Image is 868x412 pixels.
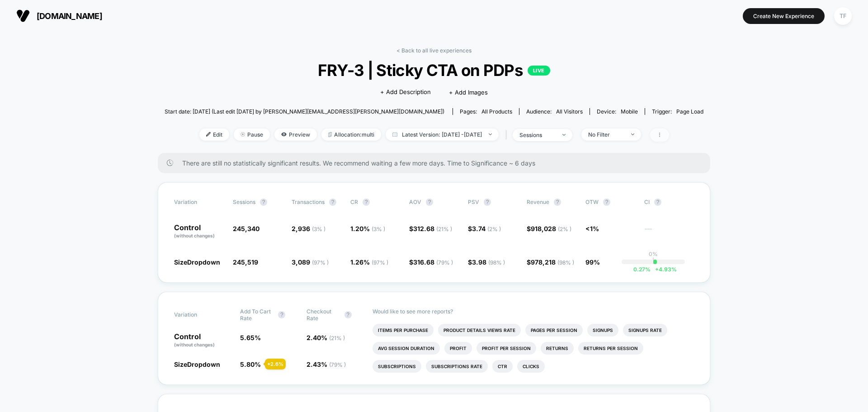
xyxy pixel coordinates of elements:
span: 2,936 [292,225,325,232]
li: Signups Rate [623,324,667,336]
span: all products [481,108,512,115]
div: sessions [519,132,556,138]
span: AOV [409,199,421,205]
span: SizeDropdown [174,360,220,368]
li: Ctr [492,360,513,373]
button: ? [260,199,267,206]
div: Pages: [460,108,512,115]
div: Trigger: [652,108,703,115]
button: ? [654,199,661,206]
span: SizeDropdown [174,258,220,266]
li: Signups [587,324,618,336]
span: $ [468,258,505,266]
img: rebalance [328,132,332,137]
span: There are still no statistically significant results. We recommend waiting a few more days . Time... [182,159,692,167]
span: 918,028 [531,225,571,232]
span: CR [350,199,358,205]
span: ( 79 % ) [329,361,346,368]
li: Clicks [517,360,545,373]
span: Variation [174,199,224,206]
span: Pause [234,128,270,141]
button: Create New Experience [743,8,825,24]
span: Edit [199,128,229,141]
a: < Back to all live experiences [396,47,472,54]
span: ( 79 % ) [436,259,453,266]
span: Revenue [527,199,549,205]
li: Avg Session Duration [373,342,440,355]
span: 5.65 % [240,334,261,341]
span: 2.43 % [307,360,346,368]
li: Subscriptions [373,360,421,373]
p: Control [174,224,224,239]
p: Control [174,333,231,348]
p: LIVE [528,66,550,76]
span: 1.20 % [350,225,385,232]
span: 3.98 [472,258,505,266]
span: --- [644,226,694,239]
span: mobile [621,108,638,115]
span: ( 3 % ) [372,226,385,232]
p: Would like to see more reports? [373,308,694,315]
li: Profit [444,342,472,355]
button: ? [329,199,336,206]
span: 3,089 [292,258,329,266]
img: calendar [392,132,397,137]
span: Page Load [676,108,703,115]
span: | [503,128,513,142]
span: $ [468,225,501,232]
span: Device: [590,108,645,115]
li: Items Per Purchase [373,324,434,336]
button: [DOMAIN_NAME] [14,9,105,23]
span: $ [409,258,453,266]
span: 2.40 % [307,334,345,341]
button: ? [278,311,285,318]
p: | [652,257,654,264]
span: 0.27 % [633,266,651,273]
span: ( 2 % ) [487,226,501,232]
button: ? [554,199,561,206]
span: <1% [585,225,599,232]
span: All Visitors [556,108,583,115]
span: Add To Cart Rate [240,308,274,322]
span: + Add Images [449,89,488,96]
span: ( 3 % ) [312,226,325,232]
li: Returns [541,342,574,355]
span: $ [527,258,574,266]
img: end [489,133,492,135]
span: OTW [585,199,635,206]
li: Returns Per Session [578,342,643,355]
button: ? [363,199,370,206]
span: ( 21 % ) [436,226,452,232]
span: 978,218 [531,258,574,266]
span: 5.80 % [240,360,261,368]
div: TF [834,7,852,25]
span: ( 98 % ) [488,259,505,266]
span: ( 98 % ) [557,259,574,266]
span: Transactions [292,199,325,205]
button: ? [344,311,352,318]
span: 316.68 [413,258,453,266]
button: ? [484,199,491,206]
img: end [241,132,245,137]
img: end [562,134,566,136]
span: ( 97 % ) [312,259,329,266]
span: Latest Version: [DATE] - [DATE] [386,128,499,141]
span: 312.68 [413,225,452,232]
span: 245,340 [233,225,259,232]
span: ( 2 % ) [558,226,571,232]
span: Allocation: multi [321,128,381,141]
span: PSV [468,199,479,205]
span: + [655,266,659,273]
span: 1.26 % [350,258,388,266]
span: $ [527,225,571,232]
span: CI [644,199,694,206]
img: edit [206,132,211,137]
span: Variation [174,308,224,322]
img: Visually logo [16,9,30,23]
li: Product Details Views Rate [438,324,521,336]
button: ? [603,199,610,206]
div: No Filter [588,131,624,138]
span: 245,519 [233,258,258,266]
span: [DOMAIN_NAME] [37,11,102,21]
span: Start date: [DATE] (Last edit [DATE] by [PERSON_NAME][EMAIL_ADDRESS][PERSON_NAME][DOMAIN_NAME]) [165,108,444,115]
